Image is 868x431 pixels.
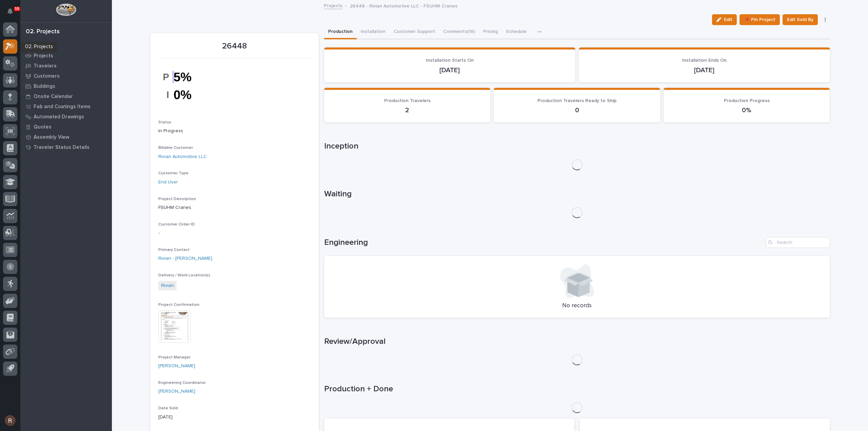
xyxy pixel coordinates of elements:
[158,146,193,150] span: Billable Customer
[324,189,830,199] h1: Waiting
[158,41,311,51] p: 26448
[20,91,112,101] a: Onsite Calendar
[712,14,737,25] button: Edit
[34,83,55,90] p: Buildings
[390,25,439,39] button: Customer Support
[15,6,19,11] p: 55
[20,40,112,51] a: My Work
[158,153,207,160] a: Rivian Automotive LLC
[20,122,112,132] a: Quotes
[158,230,311,237] p: -
[324,25,357,39] button: Production
[34,53,53,59] p: Projects
[350,2,457,9] p: 26448 - Rivian Automotive LLC - FSUHM Cranes
[34,144,90,151] p: Traveler Status Details
[34,104,91,110] p: Fab and Coatings Items
[34,114,84,120] p: Automated Drawings
[479,25,502,39] button: Pricing
[20,142,112,152] a: Traveler Status Details
[766,237,830,248] input: Search
[8,8,17,19] div: Notifications55
[783,14,818,25] button: Edit Sold By
[787,16,813,24] span: Edit Sold By
[20,51,112,61] a: Projects
[158,381,206,385] span: Engineering Coordinator
[502,106,652,114] p: 0
[3,413,17,428] button: users-avatar
[34,63,57,69] p: Travelers
[324,141,830,151] h1: Inception
[744,16,775,24] span: 📌 Pin Project
[158,197,196,201] span: Project Description
[724,98,770,103] span: Production Progress
[158,388,195,395] a: [PERSON_NAME]
[324,384,830,394] h1: Production + Done
[384,98,431,103] span: Production Travelers
[332,106,482,114] p: 2
[324,238,763,248] h1: Engineering
[158,414,311,421] p: [DATE]
[20,61,112,71] a: Travelers
[3,4,17,18] button: Notifications
[158,179,178,186] a: End User
[158,363,195,370] a: [PERSON_NAME]
[20,132,112,142] a: Assembly View
[324,1,342,9] a: Projects
[332,302,822,310] p: No records
[34,73,60,79] p: Customers
[724,17,732,23] span: Edit
[158,62,209,109] img: RdJCQtXBpA54paMdv3e-1eCWWatslzazN3Gkp4kOmtE
[56,3,76,16] img: Workspace Logo
[502,25,531,39] button: Schedule
[739,14,780,25] button: 📌 Pin Project
[20,81,112,91] a: Buildings
[34,94,73,100] p: Onsite Calendar
[20,71,112,81] a: Customers
[672,106,822,114] p: 0%
[26,28,60,36] div: 02. Projects
[161,282,174,289] a: Rivian
[439,25,479,39] button: Comments (16)
[682,58,727,63] span: Installation Ends On
[357,25,390,39] button: Installation
[324,337,830,347] h1: Review/Approval
[537,98,616,103] span: Production Travelers Ready to Ship
[158,273,210,277] span: Delivery / Work Location(s)
[158,171,189,175] span: Customer Type
[426,58,474,63] span: Installation Starts On
[158,128,311,135] p: In Progress
[20,101,112,112] a: Fab and Coatings Items
[158,248,190,252] span: Primary Contact
[34,134,69,140] p: Assembly View
[332,66,567,74] p: [DATE]
[34,43,54,49] p: My Work
[158,406,178,410] span: Date Sold
[34,124,52,130] p: Quotes
[158,120,171,124] span: Status
[158,355,191,359] span: Project Manager
[20,112,112,122] a: Automated Drawings
[158,204,311,211] p: FSUHM Cranes
[587,66,822,74] p: [DATE]
[158,255,212,262] a: Rivian - [PERSON_NAME]
[158,222,195,227] span: Customer Order ID
[158,303,199,307] span: Project Confirmation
